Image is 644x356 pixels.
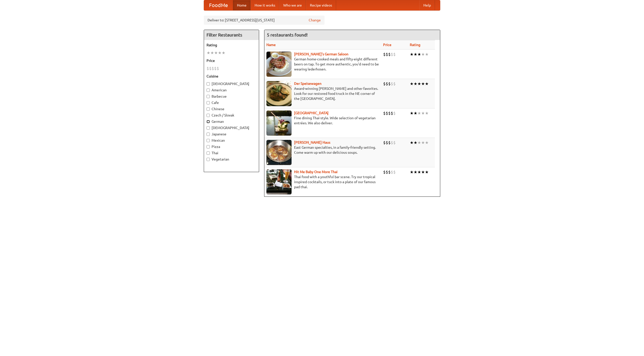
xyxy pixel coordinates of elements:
li: ★ [414,110,417,116]
b: Hit Me Baby One More Thai [294,170,338,174]
li: $ [383,52,386,57]
li: ★ [410,140,414,145]
li: $ [388,169,391,175]
input: Czech / Slovak [207,114,210,117]
li: $ [393,52,396,57]
li: ★ [414,81,417,87]
ng-pluralize: 5 restaurants found! [267,32,308,37]
li: ★ [421,169,425,175]
li: ★ [417,81,421,87]
li: ★ [417,169,421,175]
a: Price [383,43,391,47]
li: $ [388,110,391,116]
li: ★ [425,169,429,175]
img: speisewagen.jpg [266,81,292,106]
li: ★ [414,140,417,145]
label: [DEMOGRAPHIC_DATA] [207,125,256,130]
li: $ [393,140,396,145]
li: $ [386,110,388,116]
label: Japanese [207,132,256,137]
h4: Filter Restaurants [204,30,259,40]
li: $ [388,140,391,145]
label: Cafe [207,100,256,105]
a: Who we are [279,0,306,10]
img: satay.jpg [266,110,292,136]
input: Chinese [207,107,210,111]
label: Chinese [207,106,256,111]
li: $ [391,81,393,87]
label: Pizza [207,144,256,149]
li: ★ [417,52,421,57]
li: $ [391,110,393,116]
input: Barbecue [207,95,210,98]
a: [PERSON_NAME]'s German Saloon [294,52,348,56]
li: $ [212,66,214,71]
a: [PERSON_NAME] Haus [294,140,330,144]
li: ★ [425,52,429,57]
a: Recipe videos [306,0,336,10]
li: $ [393,81,396,87]
li: $ [217,66,219,71]
div: Deliver to: [STREET_ADDRESS][US_STATE] [204,16,325,25]
li: ★ [421,110,425,116]
li: $ [383,110,386,116]
label: Barbecue [207,94,256,99]
li: ★ [425,81,429,87]
input: Vegetarian [207,158,210,161]
label: German [207,119,256,124]
li: ★ [410,169,414,175]
a: Name [266,43,276,47]
p: Fine dining Thai-style. Wide selection of vegetarian entrées. We also deliver. [266,115,379,126]
p: East German specialties, in a family-friendly setting. Come warm up with our delicious soups. [266,145,379,155]
li: $ [386,169,388,175]
label: Czech / Slovak [207,113,256,118]
input: Cafe [207,101,210,104]
p: Award-winning [PERSON_NAME] and other favorites. Look for our restored food truck in the NE corne... [266,86,379,101]
li: $ [391,169,393,175]
li: ★ [425,140,429,145]
li: ★ [218,50,222,56]
li: $ [383,81,386,87]
img: babythai.jpg [266,169,292,194]
input: Pizza [207,145,210,148]
li: $ [388,52,391,57]
input: Japanese [207,133,210,136]
li: $ [386,81,388,87]
a: [GEOGRAPHIC_DATA] [294,111,329,115]
a: Der Speisewagen [294,82,321,86]
li: $ [388,81,391,87]
input: Mexican [207,139,210,142]
li: $ [393,110,396,116]
li: $ [391,52,393,57]
li: $ [391,140,393,145]
li: $ [209,66,212,71]
label: Mexican [207,138,256,143]
li: $ [386,140,388,145]
li: ★ [414,169,417,175]
h5: Price [207,58,256,63]
label: Vegetarian [207,157,256,162]
a: Help [419,0,435,10]
a: Rating [410,43,420,47]
li: ★ [210,50,214,56]
li: ★ [421,52,425,57]
h5: Cuisine [207,74,256,79]
a: Home [233,0,251,10]
li: ★ [425,110,429,116]
li: ★ [410,81,414,87]
li: ★ [222,50,225,56]
a: FoodMe [204,0,233,10]
li: $ [207,66,209,71]
img: kohlhaus.jpg [266,140,292,165]
li: $ [383,140,386,145]
input: American [207,89,210,92]
label: Thai [207,150,256,155]
li: ★ [417,140,421,145]
li: $ [386,52,388,57]
li: ★ [207,50,210,56]
img: esthers.jpg [266,52,292,77]
li: ★ [410,110,414,116]
li: ★ [421,81,425,87]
